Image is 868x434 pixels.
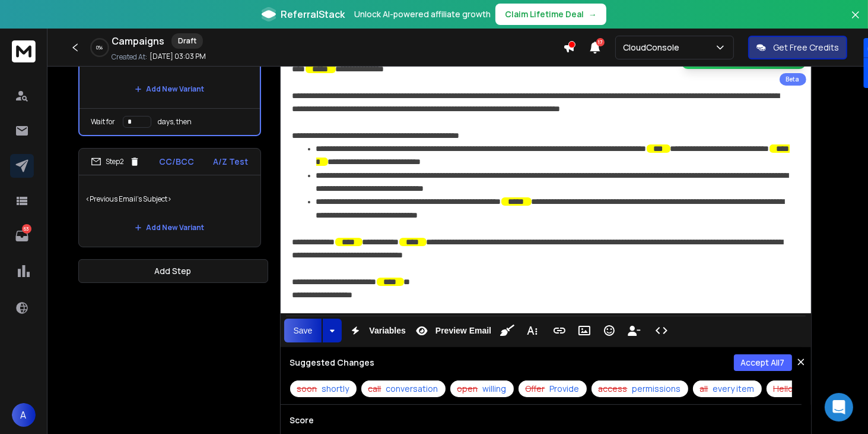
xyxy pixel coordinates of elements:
[86,183,253,216] p: <Previous Email's Subject>
[158,117,192,127] p: days, then
[386,383,438,395] span: conversation
[78,259,268,283] button: Add Step
[596,38,605,46] span: 17
[322,383,349,395] span: shortly
[623,319,646,342] button: Insert Unsubscribe Link
[281,7,345,21] span: ReferralStack
[734,354,792,371] button: Accept All7
[344,319,408,342] button: Variables
[12,403,36,427] button: A
[457,383,478,395] span: open
[598,319,621,342] button: Emoticons
[91,156,140,167] div: Step 2
[483,383,507,395] span: willing
[290,414,802,426] h3: Score
[780,73,806,86] div: Beta
[550,383,580,395] span: Provide
[354,8,491,20] p: Unlock AI-powered affiliate growth
[171,33,203,49] div: Draft
[573,319,596,342] button: Insert Image (Ctrl+P)
[112,52,147,62] p: Created At:
[214,156,249,168] p: A/Z Test
[623,42,684,54] p: CloudConsole
[10,224,34,248] a: 63
[825,393,853,422] div: Open Intercom Messenger
[599,383,628,395] span: access
[368,383,381,395] span: call
[748,36,847,59] button: Get Free Credits
[411,319,494,342] button: Preview Email
[159,156,194,168] p: CC/BCC
[526,383,545,395] span: Offer
[848,7,863,36] button: Close banner
[548,319,571,342] button: Insert Link (Ctrl+K)
[495,4,606,25] button: Claim Lifetime Deal→
[22,224,31,234] p: 63
[713,383,755,395] span: every item
[125,216,214,240] button: Add New Variant
[297,383,317,395] span: soon
[150,52,206,61] p: [DATE] 03:03 PM
[496,319,519,342] button: Clean HTML
[78,9,261,136] li: Step1CC/BCCA/Z Test{Improving IT reliability for growing construction firms|Keeping {{companyName...
[91,117,116,127] p: Wait for
[650,319,673,342] button: Code View
[774,383,794,395] span: Hello
[433,326,494,336] span: Preview Email
[367,326,408,336] span: Variables
[284,319,322,342] button: Save
[773,42,839,54] p: Get Free Credits
[290,357,375,369] h3: Suggested Changes
[125,77,214,101] button: Add New Variant
[632,383,681,395] span: permissions
[700,383,708,395] span: all
[521,319,543,342] button: More Text
[589,8,597,20] span: →
[97,44,103,51] p: 0 %
[112,34,164,48] h1: Campaigns
[78,148,261,247] li: Step2CC/BCCA/Z Test<Previous Email's Subject>Add New Variant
